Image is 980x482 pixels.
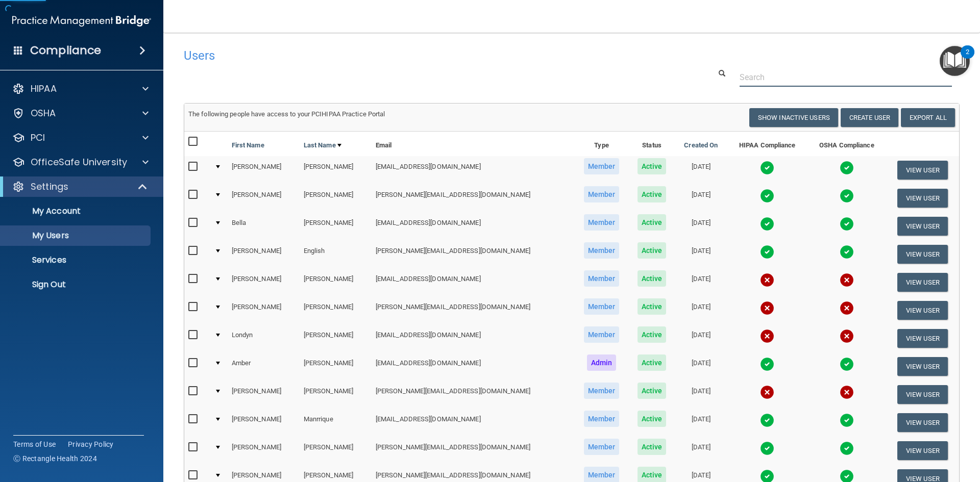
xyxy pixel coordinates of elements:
[727,132,807,156] th: HIPAA Compliance
[638,383,667,399] span: Active
[300,240,372,268] td: English
[300,380,372,409] td: [PERSON_NAME]
[12,156,149,168] a: OfficeSafe University
[897,329,948,348] button: View User
[840,301,854,315] img: cross.ca9f0e7f.svg
[574,132,629,156] th: Type
[228,296,300,324] td: [PERSON_NAME]
[300,212,372,240] td: [PERSON_NAME]
[638,411,667,427] span: Active
[12,132,149,144] a: PCI
[372,132,574,156] th: Email
[372,268,574,296] td: [EMAIL_ADDRESS][DOMAIN_NAME]
[897,413,948,432] button: View User
[584,242,620,259] span: Member
[760,189,774,203] img: tick.e7d51cea.svg
[228,240,300,268] td: [PERSON_NAME]
[228,352,300,380] td: Amber
[228,212,300,240] td: Bella
[966,52,969,65] div: 2
[840,189,854,203] img: tick.e7d51cea.svg
[840,273,854,287] img: cross.ca9f0e7f.svg
[675,324,727,352] td: [DATE]
[675,352,727,380] td: [DATE]
[675,409,727,437] td: [DATE]
[760,301,774,315] img: cross.ca9f0e7f.svg
[760,329,774,343] img: cross.ca9f0e7f.svg
[372,296,574,324] td: [PERSON_NAME][EMAIL_ADDRESS][DOMAIN_NAME]
[897,189,948,208] button: View User
[840,413,854,427] img: tick.e7d51cea.svg
[760,245,774,259] img: tick.e7d51cea.svg
[897,161,948,180] button: View User
[584,270,620,287] span: Member
[684,139,718,151] a: Created On
[31,107,56,119] p: OSHA
[760,217,774,231] img: tick.e7d51cea.svg
[7,255,146,265] p: Services
[12,181,148,193] a: Settings
[228,268,300,296] td: [PERSON_NAME]
[300,437,372,465] td: [PERSON_NAME]
[300,352,372,380] td: [PERSON_NAME]
[584,326,620,343] span: Member
[584,383,620,399] span: Member
[300,184,372,212] td: [PERSON_NAME]
[300,268,372,296] td: [PERSON_NAME]
[228,380,300,409] td: [PERSON_NAME]
[300,409,372,437] td: Manrrique
[629,132,675,156] th: Status
[584,158,620,174] span: Member
[30,43,101,58] h4: Compliance
[638,439,667,455] span: Active
[897,245,948,264] button: View User
[188,110,385,118] span: The following people have access to your PCIHIPAA Practice Portal
[897,357,948,376] button: View User
[372,409,574,437] td: [EMAIL_ADDRESS][DOMAIN_NAME]
[12,107,149,119] a: OSHA
[807,132,886,156] th: OSHA Compliance
[840,329,854,343] img: cross.ca9f0e7f.svg
[372,156,574,184] td: [EMAIL_ADDRESS][DOMAIN_NAME]
[7,206,146,216] p: My Account
[372,212,574,240] td: [EMAIL_ADDRESS][DOMAIN_NAME]
[675,268,727,296] td: [DATE]
[740,68,952,87] input: Search
[587,354,617,371] span: Admin
[897,217,948,236] button: View User
[638,242,667,259] span: Active
[760,413,774,427] img: tick.e7d51cea.svg
[897,301,948,320] button: View User
[749,108,838,127] button: Show Inactive Users
[840,441,854,455] img: tick.e7d51cea.svg
[675,437,727,465] td: [DATE]
[12,11,151,31] img: PMB logo
[31,83,57,95] p: HIPAA
[675,296,727,324] td: [DATE]
[940,46,970,76] button: Open Resource Center, 2 new notifications
[31,132,45,144] p: PCI
[638,214,667,231] span: Active
[638,158,667,174] span: Active
[675,156,727,184] td: [DATE]
[372,324,574,352] td: [EMAIL_ADDRESS][DOMAIN_NAME]
[675,380,727,409] td: [DATE]
[31,181,68,193] p: Settings
[300,296,372,324] td: [PERSON_NAME]
[840,217,854,231] img: tick.e7d51cea.svg
[300,156,372,184] td: [PERSON_NAME]
[584,298,620,315] span: Member
[372,380,574,409] td: [PERSON_NAME][EMAIL_ADDRESS][DOMAIN_NAME]
[584,186,620,202] span: Member
[638,270,667,287] span: Active
[760,385,774,399] img: cross.ca9f0e7f.svg
[675,184,727,212] td: [DATE]
[31,156,127,168] p: OfficeSafe University
[675,240,727,268] td: [DATE]
[13,439,56,449] a: Terms of Use
[638,354,667,371] span: Active
[228,184,300,212] td: [PERSON_NAME]
[760,161,774,175] img: tick.e7d51cea.svg
[228,409,300,437] td: [PERSON_NAME]
[897,273,948,292] button: View User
